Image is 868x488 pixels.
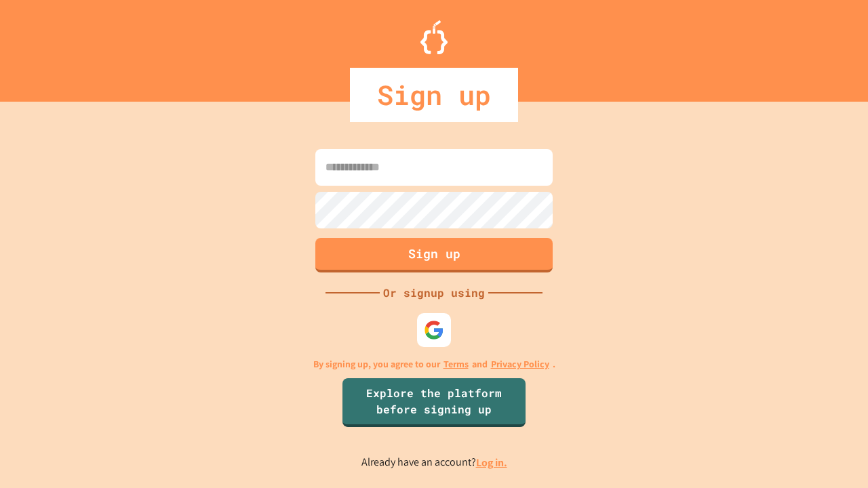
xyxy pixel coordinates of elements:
[350,68,518,122] div: Sign up
[313,357,555,371] p: By signing up, you agree to our and .
[443,357,469,371] a: Terms
[361,454,507,471] p: Already have an account?
[315,238,553,272] button: Sign up
[491,357,549,371] a: Privacy Policy
[476,455,507,470] a: Log in.
[380,285,488,301] div: Or signup using
[424,320,444,340] img: google-icon.svg
[420,20,448,54] img: Logo.svg
[342,378,526,427] a: Explore the platform before signing up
